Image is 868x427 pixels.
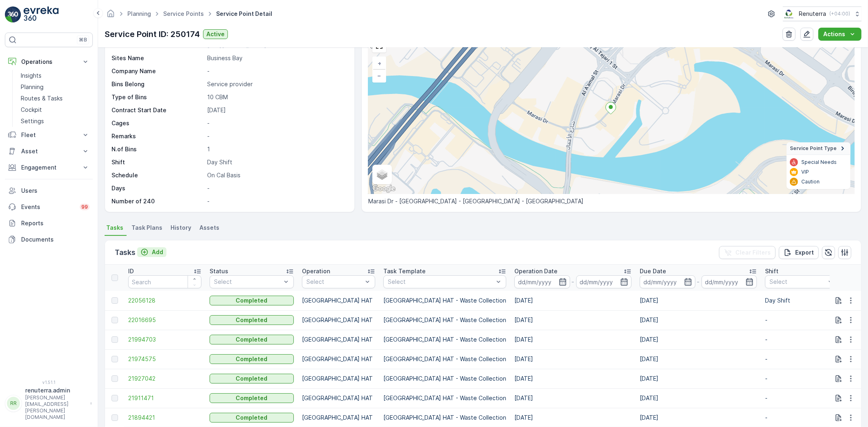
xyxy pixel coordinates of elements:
[112,197,204,205] p: Number of 240
[128,335,201,344] span: 21994703
[370,183,397,194] a: Open this area in Google Maps (opens a new window)
[21,94,63,102] p: Routes & Tasks
[765,414,838,422] p: -
[510,291,636,310] td: [DATE]
[302,296,375,305] p: [GEOGRAPHIC_DATA] HAT
[302,316,375,324] p: [GEOGRAPHIC_DATA] HAT
[105,28,200,40] p: Service Point ID: 250174
[17,70,93,81] a: Insights
[199,224,219,232] span: Assets
[210,267,228,275] p: Status
[801,179,820,185] p: Caution
[510,349,636,369] td: [DATE]
[214,278,281,286] p: Select
[373,166,391,183] a: Layers
[572,277,575,287] p: -
[206,30,225,38] p: Active
[236,316,268,324] p: Completed
[21,72,42,80] p: Insights
[17,115,93,127] a: Settings
[510,369,636,388] td: [DATE]
[636,369,761,388] td: [DATE]
[236,335,268,344] p: Completed
[207,132,346,140] p: -
[823,30,845,38] p: Actions
[21,235,90,244] p: Documents
[21,106,42,114] p: Cockpit
[302,394,375,402] p: [GEOGRAPHIC_DATA] HAT
[112,171,204,179] p: Schedule
[207,197,346,205] p: -
[25,394,86,420] p: [PERSON_NAME][EMAIL_ADDRESS][PERSON_NAME][DOMAIN_NAME]
[302,267,330,275] p: Operation
[210,315,294,325] button: Completed
[5,199,93,215] a: Events99
[640,275,695,288] input: dd/mm/yyyy
[112,106,204,114] p: Contract Start Date
[236,296,268,305] p: Completed
[779,246,819,259] button: Export
[17,81,93,93] a: Planning
[112,336,118,343] div: Toggle Row Selected
[383,267,426,275] p: Task Template
[783,9,796,18] img: Screenshot_2024-07-26_at_13.33.01.png
[368,197,855,205] p: Marasi Dr - [GEOGRAPHIC_DATA] - [GEOGRAPHIC_DATA] - [GEOGRAPHIC_DATA]
[383,355,506,363] p: [GEOGRAPHIC_DATA] HAT - Waste Collection
[370,183,397,194] img: Google
[128,267,134,275] p: ID
[697,277,700,287] p: -
[17,104,93,115] a: Cockpit
[636,349,761,369] td: [DATE]
[21,131,77,139] p: Fleet
[152,248,163,256] p: Add
[5,127,93,143] button: Fleet
[207,158,346,166] p: Day Shift
[5,159,93,176] button: Engagement
[383,375,506,383] p: [GEOGRAPHIC_DATA] HAT - Waste Collection
[210,354,294,364] button: Completed
[112,158,204,166] p: Shift
[702,275,757,288] input: dd/mm/yyyy
[302,335,375,344] p: [GEOGRAPHIC_DATA] HAT
[377,72,381,79] span: −
[306,278,363,286] p: Select
[765,394,838,402] p: -
[383,296,506,305] p: [GEOGRAPHIC_DATA] HAT - Waste Collection
[636,388,761,408] td: [DATE]
[514,267,558,275] p: Operation Date
[163,10,204,17] a: Service Points
[128,316,201,324] a: 22016695
[24,7,59,23] img: logo_light-DOdMpM7g.png
[128,355,201,363] a: 21974575
[112,375,118,382] div: Toggle Row Selected
[207,145,346,153] p: 1
[373,70,385,82] a: Zoom Out
[236,414,268,422] p: Completed
[203,29,228,39] button: Active
[5,231,93,248] a: Documents
[765,267,778,275] p: Shift
[765,375,838,383] p: -
[210,393,294,403] button: Completed
[127,10,151,17] a: Planning
[25,386,86,394] p: renuterra.admin
[373,57,385,70] a: Zoom In
[128,375,201,383] a: 21927042
[112,67,204,75] p: Company Name
[801,169,809,175] p: VIP
[5,7,21,23] img: logo
[210,413,294,423] button: Completed
[783,7,861,21] button: Renuterra(+04:00)
[383,414,506,422] p: [GEOGRAPHIC_DATA] HAT - Waste Collection
[5,54,93,70] button: Operations
[770,278,826,286] p: Select
[383,316,506,324] p: [GEOGRAPHIC_DATA] HAT - Waste Collection
[640,267,666,275] p: Due Date
[210,374,294,383] button: Completed
[795,248,814,257] p: Export
[207,106,346,114] p: [DATE]
[510,330,636,349] td: [DATE]
[7,397,20,410] div: RR
[787,142,851,155] summary: Service Point Type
